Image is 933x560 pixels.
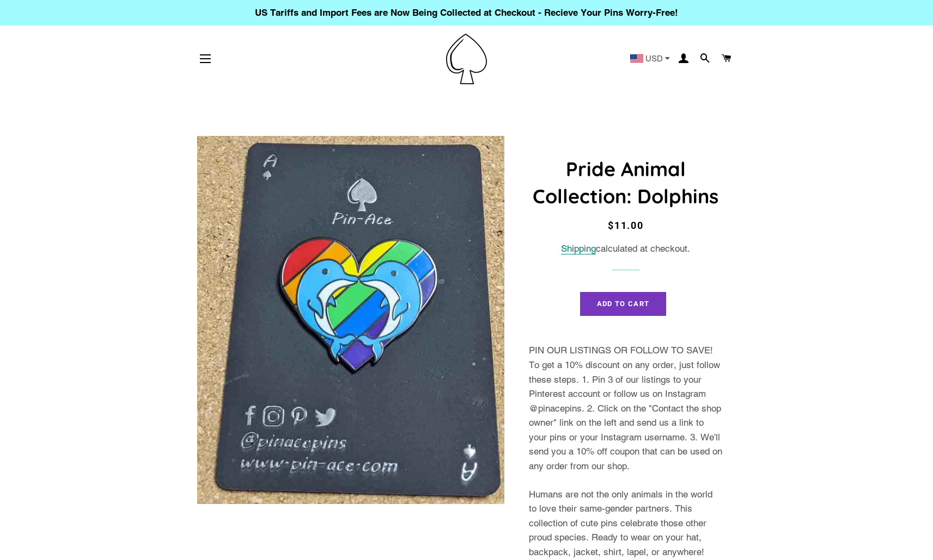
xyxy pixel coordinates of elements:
[446,34,487,84] img: Pin-Ace
[197,136,505,504] img: Pride Animal Collection: Dolphins - Pin-Ace
[529,155,722,210] h1: Pride Animal Collection: Dolphins
[580,292,666,316] button: Add to Cart
[608,220,644,231] span: $11.00
[597,300,649,308] span: Add to Cart
[645,54,663,63] span: USD
[529,343,722,473] p: PIN OUR LISTINGS OR FOLLOW TO SAVE! To get a 10% discount on any order, just follow these steps. ...
[529,241,722,256] div: calculated at checkout.
[561,243,596,254] a: Shipping
[529,487,722,559] p: Humans are not the only animals in the world to love their same-gender partners. This collection ...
